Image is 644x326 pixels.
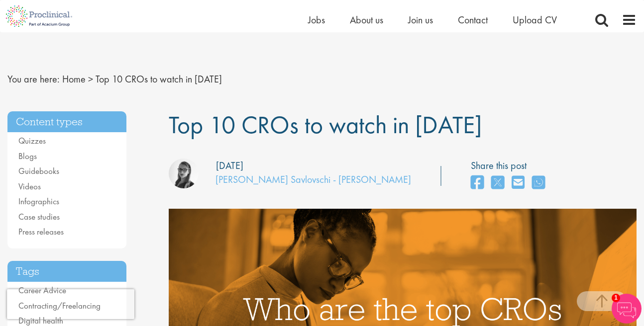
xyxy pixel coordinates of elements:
[408,13,433,26] a: Join us
[96,73,222,85] span: Top 10 CROs to watch in [DATE]
[18,226,64,237] a: Press releases
[7,111,126,133] h3: Content types
[350,13,383,26] a: About us
[216,159,243,173] div: [DATE]
[62,73,86,85] a: breadcrumb link
[18,285,66,296] a: Career Advice
[532,172,545,194] a: share on whats app
[471,159,550,173] label: Share this post
[18,196,59,207] a: Infographics
[18,135,46,146] a: Quizzes
[612,294,620,302] span: 1
[18,211,60,222] a: Case studies
[88,73,93,85] span: >
[18,315,63,326] a: Digital health
[18,181,41,192] a: Videos
[7,73,60,85] span: You are here:
[7,261,126,282] h3: Tags
[18,151,37,162] a: Blogs
[491,172,504,194] a: share on twitter
[308,13,325,26] a: Jobs
[169,159,199,188] img: Theodora Savlovschi - Wicks
[513,13,557,26] a: Upload CV
[512,172,525,194] a: share on email
[18,165,59,176] a: Guidebooks
[612,294,642,324] img: Chatbot
[169,109,482,141] span: Top 10 CROs to watch in [DATE]
[215,173,411,186] a: [PERSON_NAME] Savlovschi - [PERSON_NAME]
[458,13,488,26] a: Contact
[7,289,134,319] iframe: reCAPTCHA
[471,172,484,194] a: share on facebook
